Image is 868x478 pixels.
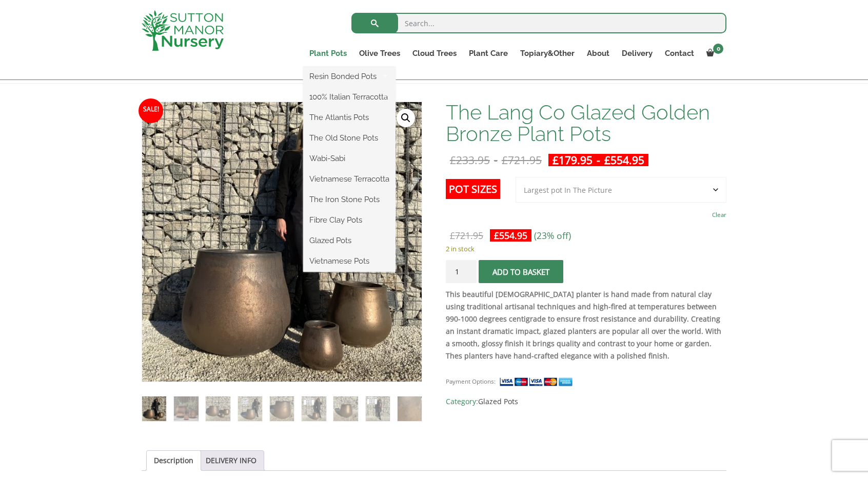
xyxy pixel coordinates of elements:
[514,46,581,61] a: Topiary&Other
[713,44,723,54] span: 0
[238,396,262,421] img: The Lang Co Glazed Golden Bronze Plant Pots - Image 4
[616,46,659,61] a: Delivery
[302,396,326,421] img: The Lang Co Glazed Golden Bronze Plant Pots - Image 6
[659,46,700,61] a: Contact
[397,109,415,127] a: View full-screen image gallery
[353,46,406,61] a: Olive Trees
[139,98,163,123] span: Sale!
[479,260,563,283] button: Add to basket
[450,153,490,167] bdi: 233.95
[450,229,455,242] span: £
[450,229,483,242] bdi: 721.95
[700,46,726,61] a: 0
[446,395,726,408] span: Category:
[604,153,610,167] span: £
[303,253,396,269] a: Vietnamese Pots
[154,451,193,470] a: Description
[366,396,390,421] img: The Lang Co Glazed Golden Bronze Plant Pots - Image 8
[446,179,500,199] label: Pot Sizes
[303,171,396,187] a: Vietnamese Terracotta
[206,451,257,470] a: DELIVERY INFO
[553,153,559,167] span: £
[712,208,726,222] a: Clear options
[270,396,294,421] img: The Lang Co Glazed Golden Bronze Plant Pots - Image 5
[548,154,648,166] ins: -
[174,396,198,421] img: The Lang Co Glazed Golden Bronze Plant Pots - Image 2
[534,229,571,242] span: (23% off)
[303,110,396,125] a: The Atlantis Pots
[446,377,496,385] small: Payment Options:
[206,396,230,421] img: The Lang Co Glazed Golden Bronze Plant Pots - Image 3
[303,89,396,105] a: 100% Italian Terracotta
[463,46,514,61] a: Plant Care
[398,396,422,421] img: The Lang Co Glazed Golden Bronze Plant Pots - Image 9
[446,102,726,145] h1: The Lang Co Glazed Golden Bronze Plant Pots
[142,10,224,51] img: logo
[581,46,616,61] a: About
[303,151,396,166] a: Wabi-Sabi
[303,212,396,228] a: Fibre Clay Pots
[446,289,721,361] strong: This beautiful [DEMOGRAPHIC_DATA] planter is hand made from natural clay using traditional artisa...
[446,154,546,166] del: -
[450,153,456,167] span: £
[142,396,166,421] img: The Lang Co Glazed Golden Bronze Plant Pots
[502,153,508,167] span: £
[303,69,396,84] a: Resin Bonded Pots
[303,192,396,207] a: The Iron Stone Pots
[499,376,576,387] img: payment supported
[333,396,358,421] img: The Lang Co Glazed Golden Bronze Plant Pots - Image 7
[303,233,396,248] a: Glazed Pots
[303,130,396,146] a: The Old Stone Pots
[494,229,527,242] bdi: 554.95
[406,46,463,61] a: Cloud Trees
[351,13,726,33] input: Search...
[446,260,477,283] input: Product quantity
[502,153,542,167] bdi: 721.95
[494,229,499,242] span: £
[446,243,726,255] p: 2 in stock
[478,396,518,406] a: Glazed Pots
[604,153,644,167] bdi: 554.95
[553,153,593,167] bdi: 179.95
[303,46,353,61] a: Plant Pots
